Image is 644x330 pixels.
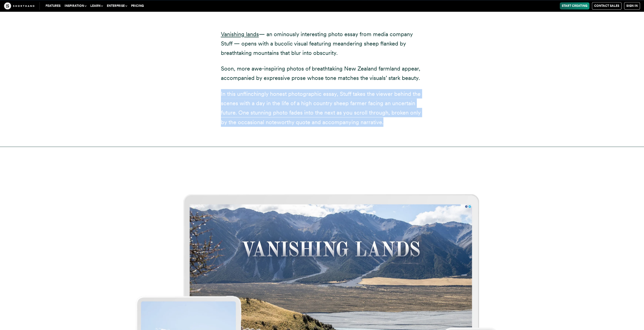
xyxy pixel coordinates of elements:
[88,2,105,9] button: Learn
[44,2,63,9] a: Features
[129,2,146,9] a: Pricing
[221,30,423,58] p: — an ominously interesting photo essay from media company Stuff — opens with a bucolic visual fea...
[4,2,34,9] img: The Craft
[592,2,621,10] a: Contact Sales
[105,2,129,9] button: Enterprise
[221,31,259,37] a: Vanishing lands
[221,64,423,83] p: Soon, more awe-inspiring photos of breathtaking New Zealand farmland appear, accompanied by expre...
[63,2,88,9] button: Inspiration
[560,2,589,9] a: Start Creating
[221,89,423,127] p: In this unflinchingly honest photographic essay, Stuff takes the viewer behind the scenes with a ...
[624,2,640,10] a: Sign in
